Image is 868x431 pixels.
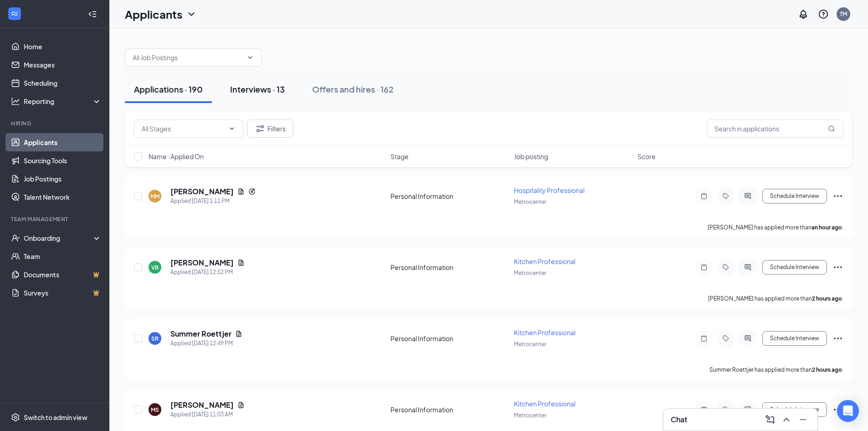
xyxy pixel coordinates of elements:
span: Metrocenter [514,270,546,276]
svg: Settings [11,413,20,422]
button: ChevronUp [779,412,794,427]
span: Stage [390,152,409,161]
b: 2 hours ago [812,366,842,373]
svg: Notifications [798,9,809,20]
p: [PERSON_NAME] has applied more than . [708,295,843,302]
h5: [PERSON_NAME] [170,400,234,410]
span: Score [637,152,656,161]
button: Minimize [796,412,810,427]
svg: Ellipses [832,191,843,202]
svg: Reapply [248,188,256,195]
svg: ChevronDown [186,9,197,20]
svg: Filter [255,123,266,134]
span: Metrocenter [514,412,546,419]
div: Applied [DATE] 12:52 PM [170,268,245,277]
h3: Chat [671,415,687,425]
div: TM [840,10,847,18]
button: Filter Filters [247,119,293,138]
svg: UserCheck [11,234,20,243]
svg: ActiveChat [742,406,753,413]
svg: Note [699,406,709,413]
span: Name · Applied On [149,152,204,161]
div: Reporting [24,97,102,106]
div: Offers and hires · 162 [312,83,394,95]
svg: Tag [720,335,731,342]
svg: Tag [720,264,731,271]
div: Applied [DATE] 11:03 AM [170,410,245,419]
h5: Summer Roettjer [170,329,231,339]
svg: ChevronUp [781,414,792,425]
svg: Analysis [11,97,20,106]
svg: Collapse [88,10,97,19]
div: Personal Information [390,192,508,201]
div: Open Intercom Messenger [837,400,859,422]
svg: ActiveChat [742,335,753,342]
svg: ChevronDown [247,54,254,61]
svg: Ellipses [832,262,843,273]
div: Switch to admin view [24,413,87,422]
div: Applied [DATE] 1:11 PM [170,197,256,206]
svg: WorkstreamLogo [10,9,19,18]
svg: Document [237,259,245,266]
a: Scheduling [24,74,102,92]
a: Talent Network [24,188,102,206]
svg: Note [699,192,709,200]
a: Messages [24,56,102,74]
svg: Document [237,188,245,195]
a: Job Postings [24,170,102,188]
svg: Document [235,330,242,338]
h5: [PERSON_NAME] [170,187,234,197]
svg: Ellipses [832,333,843,344]
span: Hospitality Professional [514,186,585,194]
b: 2 hours ago [812,295,842,302]
button: ComposeMessage [763,412,777,427]
span: Kitchen Professional [514,257,575,265]
div: Personal Information [390,263,508,272]
svg: ComposeMessage [765,414,776,425]
div: Applied [DATE] 12:49 PM [170,339,242,348]
button: Schedule Interview [762,402,827,417]
svg: MagnifyingGlass [828,125,835,132]
span: Job posting [514,152,548,161]
a: Applicants [24,133,102,151]
a: Home [24,37,102,56]
svg: Minimize [797,414,808,425]
p: Summer Roettjer has applied more than . [709,366,843,374]
div: Onboarding [24,234,94,243]
span: Metrocenter [514,198,546,205]
svg: ActiveChat [742,264,753,271]
svg: Note [699,335,709,342]
a: SurveysCrown [24,284,102,302]
div: Personal Information [390,334,508,343]
div: VB [151,264,159,271]
h5: [PERSON_NAME] [170,258,234,268]
input: Search in applications [707,119,843,138]
svg: Ellipses [832,404,843,415]
svg: Document [237,401,245,409]
div: SR [151,335,159,343]
span: Kitchen Professional [514,400,575,408]
svg: ChevronDown [228,125,236,132]
div: MS [151,406,159,414]
p: [PERSON_NAME] has applied more than . [708,223,843,231]
span: Metrocenter [514,341,546,348]
b: an hour ago [812,224,842,231]
svg: Tag [720,192,731,200]
a: Team [24,247,102,265]
input: All Job Postings [133,52,243,62]
a: DocumentsCrown [24,265,102,284]
button: Schedule Interview [762,260,827,275]
div: Applications · 190 [134,83,203,95]
svg: ActiveChat [742,192,753,200]
svg: Note [699,264,709,271]
div: MM [150,192,159,200]
svg: Tag [720,406,731,413]
input: All Stages [142,124,225,134]
div: Hiring [11,119,100,127]
span: Kitchen Professional [514,328,575,337]
a: Sourcing Tools [24,151,102,170]
div: Interviews · 13 [230,83,285,95]
div: Team Management [11,215,100,223]
div: Personal Information [390,405,508,414]
button: Schedule Interview [762,189,827,203]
